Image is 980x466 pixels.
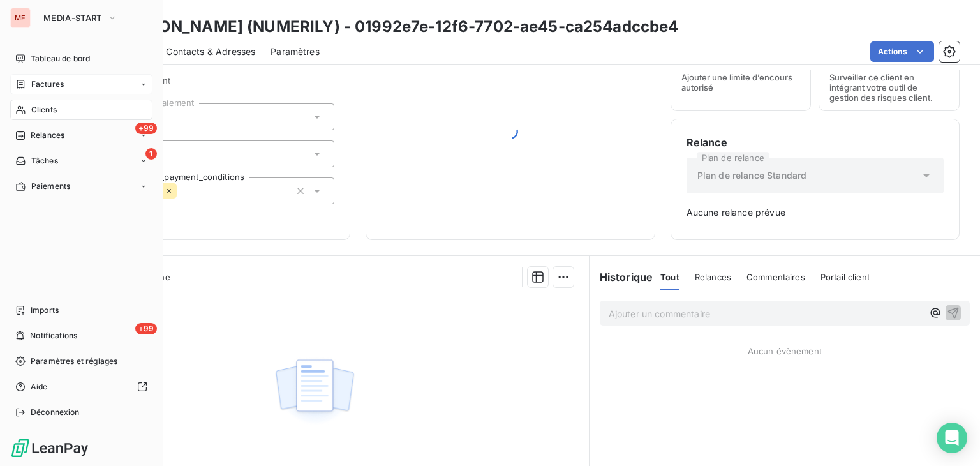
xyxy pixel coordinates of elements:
h6: Relance [687,135,944,150]
img: Logo LeanPay [10,438,89,458]
span: Paramètres [271,45,320,58]
span: Imports [31,304,59,316]
span: Surveiller ce client en intégrant votre outil de gestion des risques client. [829,72,949,103]
span: Aucune relance prévue [687,206,944,219]
span: +99 [135,323,157,334]
span: Propriétés Client [103,75,334,93]
span: Clients [31,104,57,116]
span: Aucun évènement [748,346,822,356]
span: Notifications [30,330,77,342]
a: Aide [10,377,152,397]
span: Portail client [820,272,870,282]
span: Factures [31,79,64,90]
h6: Historique [590,269,653,285]
h3: [PERSON_NAME] (NUMERILY) - 01992e7e-12f6-7702-ae45-ca254adccbe4 [112,15,678,38]
span: Plan de relance Standard [697,169,807,182]
span: Tableau de bord [31,53,90,64]
span: +99 [135,123,157,134]
span: Contacts & Adresses [166,45,255,58]
span: MEDIA-START [43,13,102,23]
span: Aide [31,381,48,393]
span: 1 [145,148,157,160]
span: Paramètres et réglages [31,356,117,367]
div: ME [10,8,31,28]
span: Tâches [31,155,58,167]
input: Ajouter une valeur [177,185,187,197]
div: Open Intercom Messenger [937,423,967,453]
span: Paiements [31,181,70,192]
span: Ajouter une limite d’encours autorisé [681,72,801,93]
span: Commentaires [746,272,805,282]
button: Actions [870,41,934,62]
img: Empty state [274,352,355,432]
span: Déconnexion [31,407,80,418]
span: Tout [660,272,679,282]
span: Relances [695,272,731,282]
span: Relances [31,130,64,141]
